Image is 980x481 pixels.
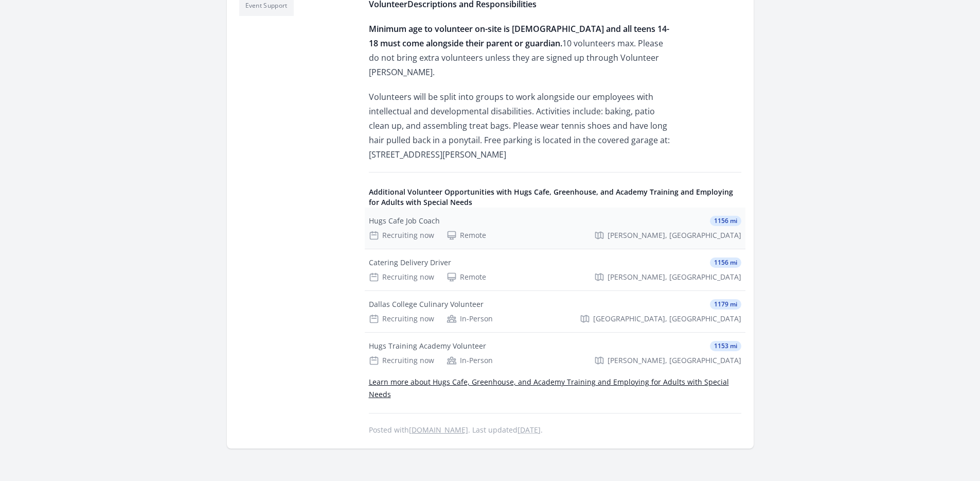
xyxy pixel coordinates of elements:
[369,257,451,268] div: Catering Delivery Driver
[369,187,741,208] h4: Additional Volunteer Opportunities with Hugs Cafe, Greenhouse, and Academy Training and Employing...
[369,341,486,351] div: Hugs Training Academy Volunteer
[369,299,484,310] div: Dallas College Culinary Volunteer
[518,425,541,435] abbr: Wed, Aug 20, 2025 10:34 PM
[369,377,729,399] a: Learn more about Hugs Cafe, Greenhouse, and Academy Training and Employing for Adults with Specia...
[365,249,745,290] a: Catering Delivery Driver 1156 mi Recruiting now Remote [PERSON_NAME], [GEOGRAPHIC_DATA]
[710,299,741,310] span: 1179 mi
[369,23,669,49] strong: Minimum age to volunteer on-site is [DEMOGRAPHIC_DATA] and all teens 14-18 must come alongside th...
[369,355,434,366] div: Recruiting now
[710,257,741,268] span: 1156 mi
[608,230,741,240] span: [PERSON_NAME], [GEOGRAPHIC_DATA]
[447,314,493,324] div: In-Person
[365,291,745,332] a: Dallas College Culinary Volunteer 1179 mi Recruiting now In-Person [GEOGRAPHIC_DATA], [GEOGRAPHIC...
[369,216,440,226] div: Hugs Cafe Job Coach
[369,90,670,162] p: Volunteers will be split into groups to work alongside our employees with intellectual and develo...
[365,333,745,374] a: Hugs Training Academy Volunteer 1153 mi Recruiting now In-Person [PERSON_NAME], [GEOGRAPHIC_DATA]
[365,208,745,249] a: Hugs Cafe Job Coach 1156 mi Recruiting now Remote [PERSON_NAME], [GEOGRAPHIC_DATA]
[447,355,493,366] div: In-Person
[369,272,434,282] div: Recruiting now
[710,216,741,226] span: 1156 mi
[447,272,486,282] div: Remote
[593,314,741,324] span: [GEOGRAPHIC_DATA], [GEOGRAPHIC_DATA]
[409,425,468,435] a: [DOMAIN_NAME]
[369,22,670,79] p: 10 volunteers max. Please do not bring extra volunteers unless they are signed up through Volunte...
[710,341,741,351] span: 1153 mi
[369,230,434,240] div: Recruiting now
[369,426,741,434] p: Posted with . Last updated .
[369,314,434,324] div: Recruiting now
[447,230,486,240] div: Remote
[608,355,741,366] span: [PERSON_NAME], [GEOGRAPHIC_DATA]
[608,272,741,282] span: [PERSON_NAME], [GEOGRAPHIC_DATA]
